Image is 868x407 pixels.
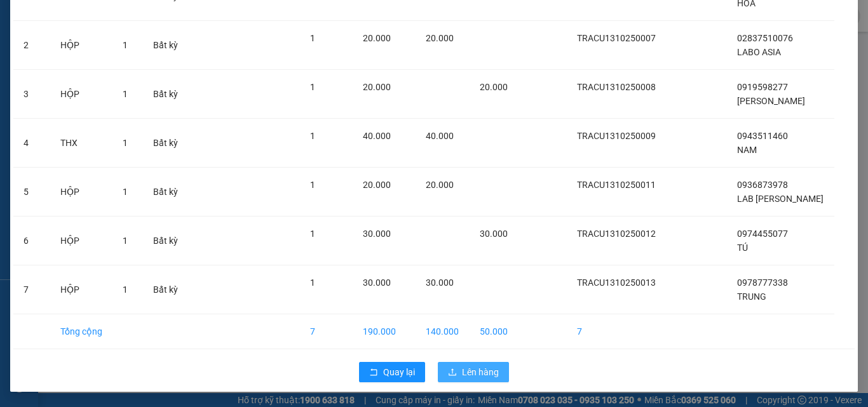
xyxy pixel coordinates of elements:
span: 1 [123,40,128,50]
span: TRACU1310250009 [577,131,656,141]
td: THX [50,119,112,168]
span: LABO ASIA [737,47,781,57]
span: [PERSON_NAME] [737,96,805,106]
td: Bất kỳ [143,168,188,217]
td: 7 [567,314,666,349]
button: uploadLên hàng [438,362,509,382]
span: 30.000 [480,229,508,239]
span: 20.000 [363,180,391,190]
span: 40.000 [363,131,391,141]
span: 0943511460 [737,131,788,141]
span: 1 [123,187,128,197]
td: Bất kỳ [143,70,188,119]
td: 2 [13,21,50,70]
span: 0978777338 [737,277,788,288]
td: 140.000 [416,314,469,349]
span: 1 [123,236,128,246]
span: 20.000 [363,82,391,92]
span: 40.000 [426,131,454,141]
span: 30.000 [363,229,391,239]
span: 0936873978 [737,180,788,190]
span: 1 [310,33,315,43]
span: 20.000 [363,33,391,43]
span: NAM [737,145,757,155]
td: HỘP [50,217,112,265]
td: 5 [13,168,50,217]
span: Nhận: [83,11,113,24]
span: 0919598277 [737,82,788,92]
td: 6 [13,217,50,265]
div: Trà Cú [11,11,74,26]
td: Tổng cộng [50,314,112,349]
td: Bất kỳ [143,119,188,168]
span: Quay lại [383,365,415,379]
span: Lên hàng [462,365,499,379]
div: 30.000 [10,80,76,95]
span: 1 [310,180,315,190]
span: rollback [369,368,378,378]
span: TRACU1310250007 [577,33,656,43]
span: 30.000 [363,277,391,288]
span: 30.000 [426,277,454,288]
td: 3 [13,70,50,119]
td: HỘP [50,265,112,314]
span: CR : [10,81,29,95]
td: HỘP [50,168,112,217]
span: LAB [PERSON_NAME] [737,194,824,204]
span: TRACU1310250008 [577,82,656,92]
span: upload [448,368,457,378]
td: Bất kỳ [143,21,188,70]
div: TRUNG [83,39,212,55]
span: 1 [310,131,315,141]
span: 1 [123,284,128,295]
td: 50.000 [470,314,518,349]
button: rollbackQuay lại [359,362,425,382]
td: 7 [13,265,50,314]
td: 190.000 [353,314,416,349]
span: TRACU1310250011 [577,180,656,190]
span: 1 [310,277,315,288]
td: 7 [300,314,353,349]
span: 20.000 [426,33,454,43]
span: TRACU1310250012 [577,229,656,239]
span: 1 [310,82,315,92]
td: 4 [13,119,50,168]
span: TÚ [737,243,748,253]
span: TRUNG [737,291,766,302]
td: Bất kỳ [143,265,188,314]
span: 20.000 [480,82,508,92]
span: 1 [123,138,128,148]
td: HỘP [50,21,112,70]
div: 0978777338 [83,55,212,72]
td: HỘP [50,70,112,119]
span: Gửi: [11,12,31,25]
span: 1 [123,89,128,99]
td: Bất kỳ [143,217,188,265]
span: 0974455077 [737,229,788,239]
div: [GEOGRAPHIC_DATA] [83,11,212,39]
span: 02837510076 [737,33,793,43]
span: TRACU1310250013 [577,277,656,288]
span: 1 [310,229,315,239]
span: 20.000 [426,180,454,190]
